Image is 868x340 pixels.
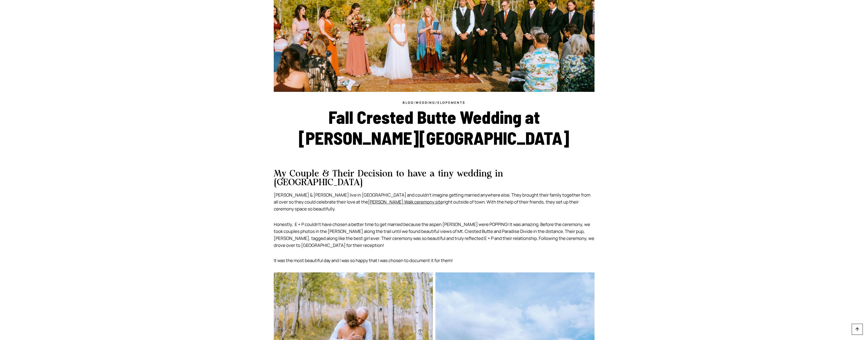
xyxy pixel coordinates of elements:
p: Honestly, E + P couldn’t have chosen a better time to get married because the aspen [PERSON_NAME]... [274,221,595,249]
h1: Fall Crested Butte Wedding at [PERSON_NAME][GEOGRAPHIC_DATA] [274,107,595,161]
a: [PERSON_NAME] Walk ceremony site [368,199,443,205]
a: blog [403,100,414,105]
p: [PERSON_NAME] & [PERSON_NAME] live in [GEOGRAPHIC_DATA] and couldn’t imagine getting married anyw... [274,191,595,213]
h2: My Couple & Their Decision to have a tiny wedding in [GEOGRAPHIC_DATA] [274,169,595,187]
a: Scroll to top [852,324,863,335]
a: Wedding/Elopements [416,100,465,105]
span: | [403,100,465,105]
p: It was the most beautiful day and I was so happy that I was chosen to document it for them! [274,257,595,264]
